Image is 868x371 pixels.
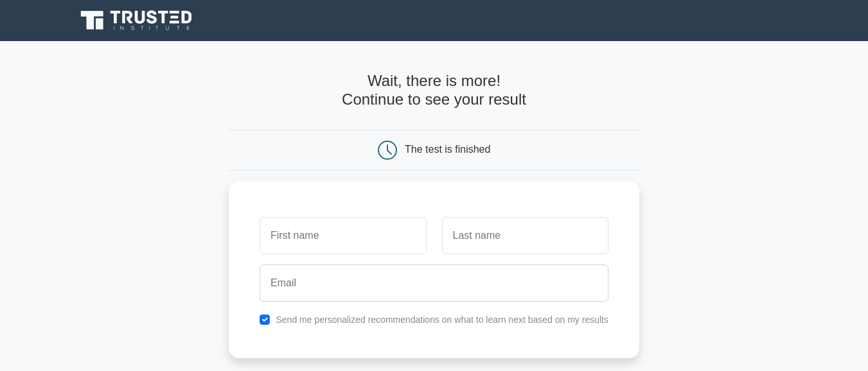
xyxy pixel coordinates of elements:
[405,144,490,155] div: The test is finished
[260,217,426,254] input: First name
[276,315,608,325] label: Send me personalized recommendations on what to learn next based on my results
[229,72,639,109] h4: Wait, there is more! Continue to see your result
[260,264,608,302] input: Email
[442,217,608,254] input: Last name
